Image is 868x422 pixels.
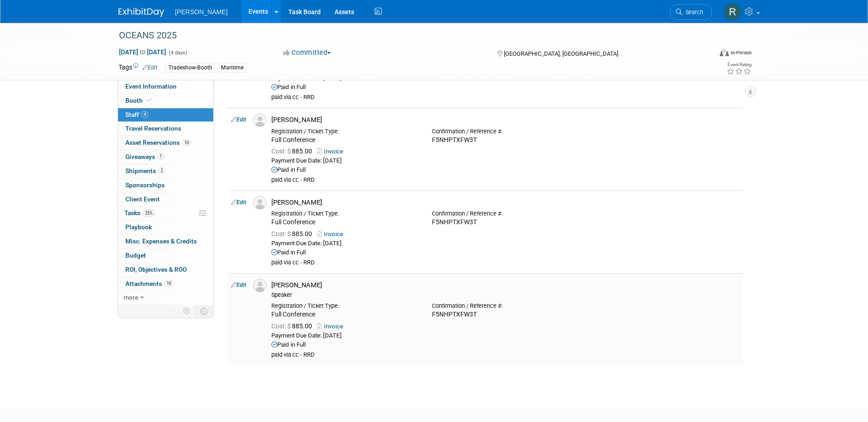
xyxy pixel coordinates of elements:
[271,341,739,349] div: Paid in Full
[231,116,246,123] a: Edit
[125,237,197,245] span: Misc. Expenses & Credits
[125,97,153,104] span: Booth
[118,94,213,108] a: Booth
[124,294,138,301] span: more
[142,64,157,71] a: Edit
[182,139,191,146] span: 10
[317,231,347,237] a: Invoice
[118,277,213,291] a: Attachments10
[271,148,292,155] span: Cost: $
[157,153,164,160] span: 1
[271,136,418,144] div: Full Conference
[271,230,316,237] span: 885.00
[164,280,173,287] span: 10
[118,221,213,234] a: Playbook
[194,305,213,317] td: Toggle Event Tabs
[118,150,213,164] a: Giveaways1
[280,48,334,58] button: Committed
[720,49,729,56] img: Format-Inperson.png
[271,351,739,359] div: paid via cc - RRD
[175,8,228,16] span: [PERSON_NAME]
[231,199,246,206] a: Edit
[118,263,213,277] a: ROI, Objectives & ROO
[231,282,246,288] a: Edit
[118,193,213,206] a: Client Event
[168,50,187,56] span: (4 days)
[141,111,148,118] span: 4
[271,128,418,135] div: Registration / Ticket Type:
[271,166,739,174] div: Paid in Full
[271,259,739,267] div: paid via cc - RRD
[125,83,177,90] span: Event Information
[504,50,618,57] span: [GEOGRAPHIC_DATA], [GEOGRAPHIC_DATA]
[147,98,151,103] i: Booth reservation complete
[118,136,213,150] a: Asset Reservations10
[271,322,316,330] span: 885.00
[118,164,213,178] a: Shipments2
[432,128,579,135] div: Confirmation / Reference #:
[682,9,703,16] span: Search
[119,48,167,56] span: [DATE] [DATE]
[125,139,191,146] span: Asset Reservations
[271,302,418,310] div: Registration / Ticket Type:
[118,249,213,263] a: Budget
[119,63,157,73] td: Tags
[125,167,165,174] span: Shipments
[432,136,579,144] div: F5NHPTXFW3T
[125,125,181,132] span: Travel Reservations
[125,153,164,160] span: Giveaways
[125,280,173,287] span: Attachments
[125,111,148,118] span: Staff
[253,113,267,127] img: Associate-Profile-5.png
[271,116,739,124] div: [PERSON_NAME]
[271,84,739,91] div: Paid in Full
[271,176,739,184] div: paid via cc - RRD
[119,8,164,17] img: ExhibitDay
[317,148,347,155] a: Invoice
[138,48,147,56] span: to
[166,63,215,73] div: Tradeshow-Booth
[118,108,213,122] a: Staff4
[670,4,712,20] a: Search
[271,94,739,101] div: paid via cc - RRD
[179,305,195,317] td: Personalize Event Tab Strip
[271,332,739,340] div: Payment Due Date: [DATE]
[124,209,155,216] span: Tasks
[271,157,739,165] div: Payment Due Date: [DATE]
[271,281,739,290] div: [PERSON_NAME]
[271,230,292,237] span: Cost: $
[271,148,316,155] span: 885.00
[317,323,347,330] a: Invoice
[143,210,155,216] span: 25%
[125,223,152,231] span: Playbook
[727,63,751,67] div: Event Rating
[218,63,246,73] div: Maritime
[271,198,739,207] div: [PERSON_NAME]
[253,279,267,292] img: Associate-Profile-5.png
[118,179,213,192] a: Sponsorships
[432,218,579,227] div: F5NHPTXFW3T
[118,235,213,248] a: Misc. Expenses & Credits
[118,291,213,305] a: more
[125,252,146,259] span: Budget
[271,249,739,257] div: Paid in Full
[158,167,165,174] span: 2
[271,218,418,227] div: Full Conference
[271,240,739,248] div: Payment Due Date: [DATE]
[271,322,292,330] span: Cost: $
[125,181,165,189] span: Sponsorships
[125,195,160,203] span: Client Event
[118,206,213,220] a: Tasks25%
[118,80,213,94] a: Event Information
[271,291,739,299] div: Speaker
[125,266,187,273] span: ROI, Objectives & ROO
[658,47,752,61] div: Event Format
[432,210,579,217] div: Confirmation / Reference #:
[432,302,579,310] div: Confirmation / Reference #:
[271,210,418,217] div: Registration / Ticket Type:
[118,122,213,136] a: Travel Reservations
[116,27,698,44] div: OCEANS 2025
[432,311,579,319] div: F5NHPTXFW3T
[730,49,752,56] div: In-Person
[724,3,741,21] img: Rebecca Deis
